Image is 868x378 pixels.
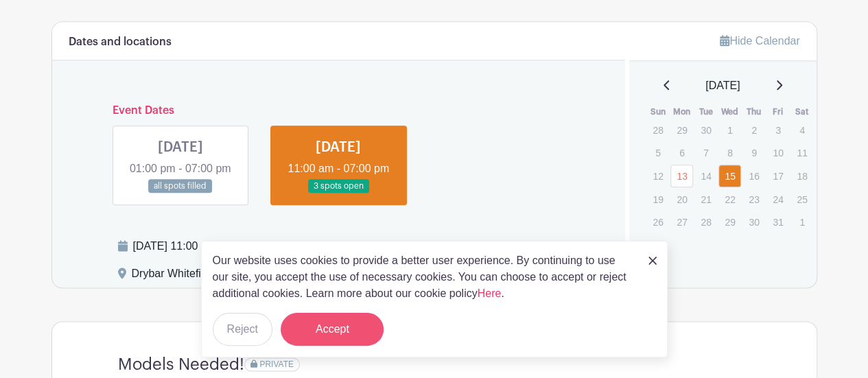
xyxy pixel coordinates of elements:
p: 24 [766,189,789,210]
p: 22 [718,189,741,210]
p: 16 [742,165,765,187]
p: 7 [694,142,717,163]
p: 11 [790,142,813,163]
p: 20 [670,189,693,210]
div: [DATE] 11:00 am to 07:00 pm [133,238,500,255]
span: PRIVATE [259,359,294,369]
p: 17 [766,165,789,187]
a: 13 [670,165,693,187]
a: Hide Calendar [720,35,799,47]
p: 4 [790,119,813,141]
th: Tue [694,105,718,119]
p: 12 [646,165,669,187]
button: Accept [281,313,384,346]
th: Sat [790,105,814,119]
h6: Event Dates [102,104,576,117]
p: 5 [646,142,669,163]
p: 28 [694,211,717,233]
p: 30 [742,211,765,233]
p: 29 [670,119,693,141]
p: 23 [742,189,765,210]
th: Thu [742,105,766,119]
a: Here [478,287,502,299]
span: (Central Time (US & [GEOGRAPHIC_DATA])) [277,240,500,252]
p: 3 [766,119,789,141]
button: Reject [213,313,272,346]
div: Drybar Whitefish Bay, [STREET_ADDRESS] [132,265,349,287]
p: 2 [742,119,765,141]
h4: Models Needed! [118,355,244,375]
p: 26 [646,211,669,233]
h6: Dates and locations [69,36,172,49]
th: Fri [766,105,790,119]
p: 21 [694,189,717,210]
p: 31 [766,211,789,233]
p: 25 [790,189,813,210]
span: [DATE] [705,78,740,94]
p: 10 [766,142,789,163]
p: 28 [646,119,669,141]
a: 15 [718,165,741,187]
p: 8 [718,142,741,163]
p: 14 [694,165,717,187]
p: 9 [742,142,765,163]
p: 30 [694,119,717,141]
p: 18 [790,165,813,187]
th: Sun [646,105,670,119]
th: Mon [670,105,694,119]
th: Wed [718,105,742,119]
p: 19 [646,189,669,210]
p: 6 [670,142,693,163]
p: 29 [718,211,741,233]
p: Our website uses cookies to provide a better user experience. By continuing to use our site, you ... [213,252,634,302]
p: 1 [718,119,741,141]
img: close_button-5f87c8562297e5c2d7936805f587ecaba9071eb48480494691a3f1689db116b3.svg [648,257,657,265]
p: 1 [790,211,813,233]
p: 27 [670,211,693,233]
